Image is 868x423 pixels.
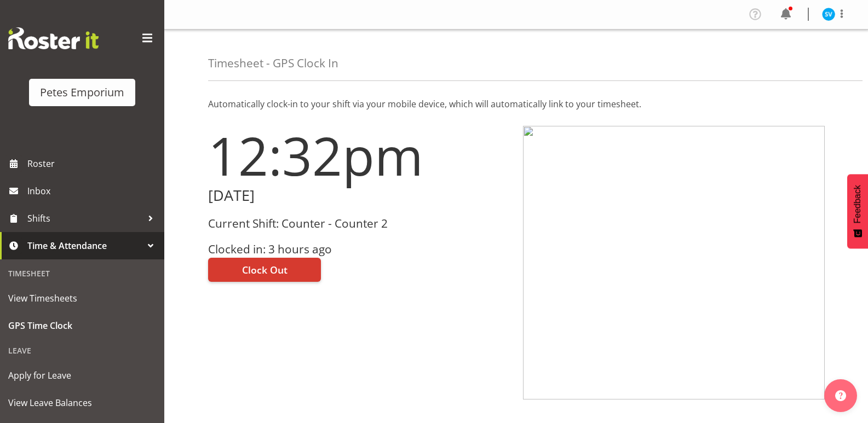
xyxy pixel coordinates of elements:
span: View Timesheets [8,290,156,306]
span: GPS Time Clock [8,317,156,334]
h3: Clocked in: 3 hours ago [208,243,510,256]
p: Automatically clock-in to your shift via your mobile device, which will automatically link to you... [208,97,824,111]
a: View Leave Balances [3,389,162,416]
span: Clock Out [242,263,288,277]
span: View Leave Balances [8,395,156,411]
button: Feedback - Show survey [847,174,868,248]
img: sasha-vandervalk6911.jpg [822,8,835,21]
span: Time & Attendance [27,237,142,254]
div: Timesheet [3,262,162,285]
span: Feedback [853,185,863,223]
h3: Current Shift: Counter - Counter 2 [208,217,510,230]
span: Shifts [27,210,142,227]
div: Petes Emporium [40,84,124,101]
h4: Timesheet - GPS Clock In [208,57,338,69]
button: Clock Out [208,258,321,282]
h2: [DATE] [208,187,510,204]
a: Apply for Leave [3,362,162,389]
span: Roster [27,155,159,172]
h1: 12:32pm [208,126,510,185]
a: View Timesheets [3,285,162,312]
a: GPS Time Clock [3,312,162,339]
img: help-xxl-2.png [835,390,846,401]
span: Apply for Leave [8,367,156,384]
span: Inbox [27,183,159,199]
img: Rosterit website logo [8,27,99,49]
div: Leave [3,339,162,362]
